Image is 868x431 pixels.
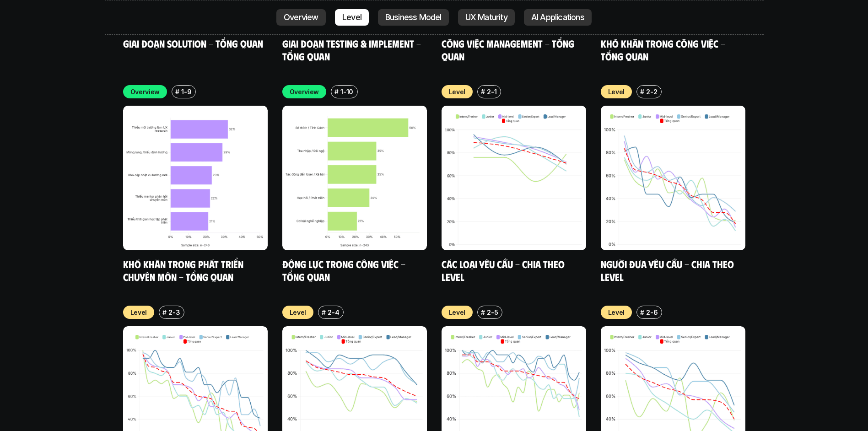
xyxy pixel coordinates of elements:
[282,258,408,283] a: Động lực trong công việc - Tổng quan
[481,88,485,95] h6: #
[608,307,625,317] p: Level
[175,88,179,95] h6: #
[181,87,191,97] p: 1-9
[449,87,466,97] p: Level
[276,9,326,26] a: Overview
[290,87,319,97] p: Overview
[340,87,353,97] p: 1-10
[601,37,728,62] a: Khó khăn trong công việc - Tổng quan
[608,87,625,97] p: Level
[385,13,442,22] p: Business Model
[449,307,466,317] p: Level
[465,13,507,22] p: UX Maturity
[458,9,515,26] a: UX Maturity
[130,307,147,317] p: Level
[378,9,449,26] a: Business Model
[487,307,498,317] p: 2-5
[601,258,736,283] a: Người đưa yêu cầu - Chia theo Level
[123,37,263,49] a: Giai đoạn Solution - Tổng quan
[162,309,167,316] h6: #
[123,258,246,283] a: Khó khăn trong phát triển chuyên môn - Tổng quan
[646,307,658,317] p: 2-6
[646,87,657,97] p: 2-2
[342,13,361,22] p: Level
[442,258,567,283] a: Các loại yêu cầu - Chia theo level
[487,87,496,97] p: 2-1
[282,37,423,62] a: Giai đoạn Testing & Implement - Tổng quan
[481,309,485,316] h6: #
[284,13,318,22] p: Overview
[531,13,584,22] p: AI Applications
[334,88,339,95] h6: #
[640,309,644,316] h6: #
[640,88,644,95] h6: #
[335,9,369,26] a: Level
[322,309,326,316] h6: #
[442,37,577,62] a: Công việc Management - Tổng quan
[168,307,180,317] p: 2-3
[290,307,307,317] p: Level
[130,87,160,97] p: Overview
[524,9,592,26] a: AI Applications
[328,307,339,317] p: 2-4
